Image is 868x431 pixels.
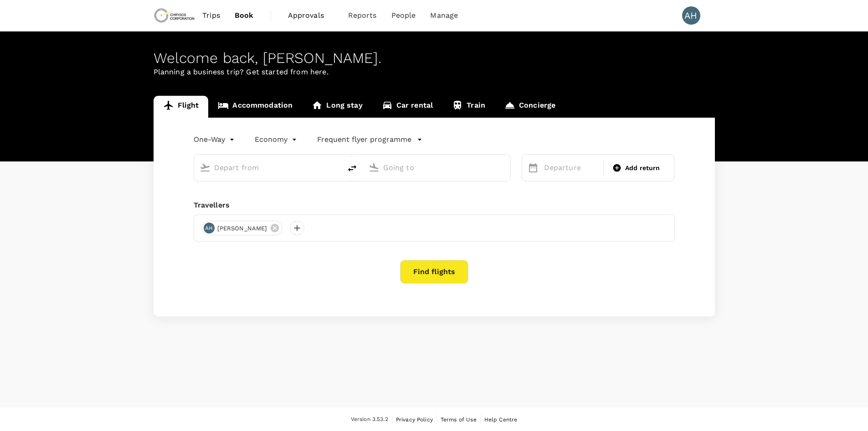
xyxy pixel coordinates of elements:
a: Train [442,96,495,118]
span: Privacy Policy [396,416,433,423]
div: Economy [255,132,299,147]
a: Car rental [372,96,443,118]
a: Accommodation [208,96,302,118]
img: Chrysos Corporation [154,5,195,26]
input: Depart from [214,161,322,175]
span: [PERSON_NAME] [212,224,273,233]
a: Flight [154,96,209,118]
p: Departure [544,162,598,173]
button: Frequent flyer programme [317,134,422,145]
button: delete [341,157,363,179]
button: Open [504,166,506,168]
p: Planning a business trip? Get started from here. [154,67,715,78]
span: Book [235,10,254,21]
span: Terms of Use [441,416,477,423]
span: Trips [202,10,220,21]
div: AH [682,6,700,25]
a: Privacy Policy [396,415,433,425]
p: Frequent flyer programme [317,134,411,145]
a: Help Centre [484,415,518,425]
span: People [391,10,416,21]
input: Going to [383,161,491,175]
span: Add return [625,163,660,173]
a: Concierge [495,96,565,118]
span: Help Centre [484,416,518,423]
span: Version 3.53.2 [351,415,388,424]
a: Terms of Use [441,415,477,425]
span: Reports [348,10,377,21]
div: One-Way [194,132,236,147]
span: Approvals [288,10,334,21]
button: Open [335,166,337,168]
div: Travellers [194,200,675,211]
div: AH [204,223,215,234]
a: Long stay [302,96,372,118]
button: Find flights [400,260,468,284]
div: AH[PERSON_NAME] [201,221,283,235]
div: Welcome back , [PERSON_NAME] . [154,50,715,67]
span: Manage [430,10,458,21]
